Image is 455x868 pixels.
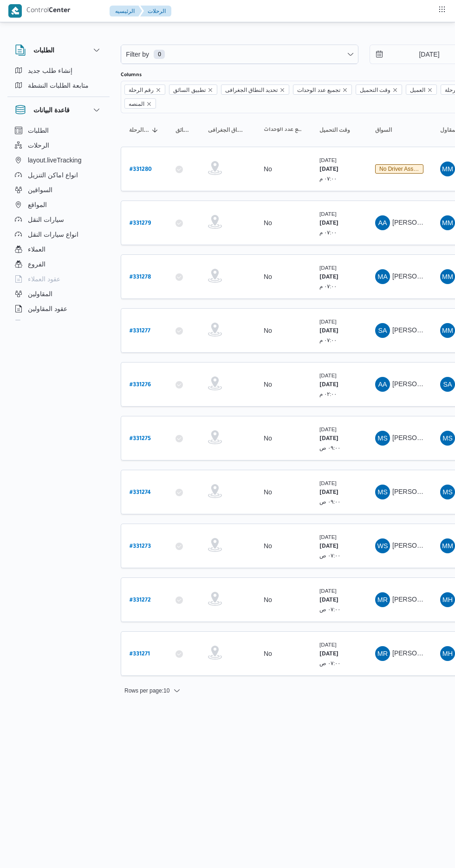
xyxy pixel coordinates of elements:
b: # 331279 [130,220,151,227]
button: قاعدة البيانات [15,104,102,116]
small: [DATE] [319,534,337,540]
span: SA [378,323,387,338]
div: Muhammad Rmdhan Abadalhada Marsa [375,592,390,607]
div: Muhammad Slah Aldin Said Muhammad [440,485,455,499]
a: #331278 [130,271,151,283]
span: وقت التحميل [319,126,350,134]
span: [PERSON_NAME] [392,272,446,280]
b: # 331278 [130,274,151,281]
div: Mahmood Muhammad Abadallah Khalail [440,538,455,553]
span: 0 available filters [154,50,165,59]
button: Remove تجميع عدد الوحدات from selection in this group [342,87,348,93]
button: Remove رقم الرحلة from selection in this group [156,87,161,93]
div: Muhammad Slah Aldin Said Muhammad [375,431,390,446]
button: Remove تحديد النطاق الجغرافى from selection in this group [279,87,285,93]
button: عقود العملاء [11,272,106,286]
div: Saaid Ahmad Salamuah Zaid [440,377,455,392]
span: رقم الرحلة [129,85,154,95]
span: انواع سيارات النقل [28,229,78,240]
button: الطلبات [11,123,106,138]
button: تحديد النطاق الجغرافى [204,123,251,137]
span: MH [442,592,453,607]
div: No [264,649,272,658]
button: عقود المقاولين [11,301,106,316]
b: [DATE] [319,328,338,335]
button: Remove المنصه from selection in this group [146,101,152,107]
div: قاعدة البيانات [7,123,110,324]
div: Muhammad Muhammad Shhatah Sulaiam [440,215,455,230]
label: Columns [121,71,142,79]
span: [PERSON_NAME] [392,380,446,388]
small: ٠٩:٠٠ ص [319,445,341,451]
button: انواع سيارات النقل [11,227,106,242]
button: Filter by0 available filters [121,45,358,64]
b: [DATE] [319,274,338,281]
span: الطلبات [28,125,49,136]
b: Center [49,7,71,15]
a: #331271 [130,648,150,660]
a: #331273 [130,540,151,552]
button: الرئيسيه [110,6,142,17]
iframe: chat widget [9,831,39,859]
span: layout.liveTracking [28,155,81,166]
button: Remove العميل from selection in this group [427,87,433,93]
a: #331275 [130,432,151,445]
span: تطبيق السائق [169,84,217,95]
button: الفروع [11,257,106,272]
span: الرحلات [28,140,49,151]
span: MM [442,215,453,230]
small: ٠٧:٠٠ ص [319,552,341,558]
a: #331274 [130,486,151,499]
span: No driver assigned [379,166,427,172]
h3: الطلبات [33,45,54,56]
div: Muhammad Muhammad Shhatah Sulaiam [440,323,455,338]
span: تجميع عدد الوحدات [293,84,352,95]
div: No [264,434,272,442]
span: انواع اماكن التنزيل [28,169,78,181]
span: العميل [410,85,425,95]
small: [DATE] [319,426,337,432]
span: AA [378,377,387,392]
img: X8yXhbKr1z7QwAAAABJRU5ErkJggg== [8,4,22,18]
b: # 331275 [130,436,151,442]
div: Mjadi Hfani Ibrahem Salam [440,646,455,661]
span: AA [378,215,387,230]
div: Marawan Abadalrahamun Muhammad Mustfa [375,269,390,284]
button: الطلبات [15,45,102,56]
button: انواع اماكن التنزيل [11,168,106,182]
span: المنصه [129,99,144,109]
small: ٠٧:٠٠ م [319,175,337,181]
span: تحديد النطاق الجغرافى [225,85,278,95]
span: [PERSON_NAME] [392,542,446,549]
div: No [264,542,272,550]
span: عقود العملاء [28,273,60,285]
span: تطبيق السائق [175,126,191,134]
button: سيارات النقل [11,212,106,227]
button: Remove تطبيق السائق from selection in this group [208,87,213,93]
small: [DATE] [319,211,337,217]
small: ٠٩:٠٠ ص [319,499,341,505]
span: وقت التحميل [356,84,402,95]
button: إنشاء طلب جديد [11,63,106,78]
span: تحديد النطاق الجغرافى [221,84,290,95]
button: السواق [371,123,427,137]
div: No [264,380,272,389]
svg: Sorted in descending order [151,126,159,134]
span: رقم الرحلة; Sorted in descending order [129,126,149,134]
b: # 331274 [130,490,151,496]
small: [DATE] [319,318,337,324]
button: تطبيق السائق [172,123,195,137]
div: No [264,165,272,173]
b: [DATE] [319,651,338,658]
b: [DATE] [319,544,338,550]
span: الفروع [28,259,45,270]
span: اجهزة التليفون [28,318,66,329]
div: No [264,596,272,604]
span: No Driver Assigned [375,164,423,174]
small: [DATE] [319,157,337,163]
span: [PERSON_NAME] [392,219,446,226]
button: اجهزة التليفون [11,316,106,331]
span: MR [377,646,388,661]
span: MM [442,323,453,338]
div: Muhammad Muhammad Shhatah Sulaiam [440,269,455,284]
